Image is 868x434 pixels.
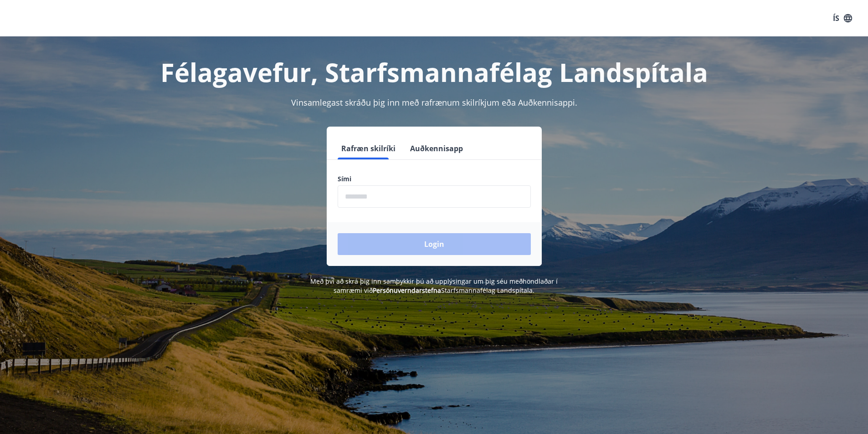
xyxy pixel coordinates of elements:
h1: Félagavefur, Starfsmannafélag Landspítala [117,55,751,89]
button: Rafræn skilríki [338,138,399,159]
a: Persónuverndarstefna [373,286,441,295]
span: Með því að skrá þig inn samþykkir þú að upplýsingar um þig séu meðhöndlaðar í samræmi við Starfsm... [310,277,558,295]
button: Auðkennisapp [406,138,467,159]
span: Vinsamlegast skráðu þig inn með rafrænum skilríkjum eða Auðkennisappi. [291,97,577,108]
button: ÍS [828,10,857,26]
label: Sími [338,174,531,184]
